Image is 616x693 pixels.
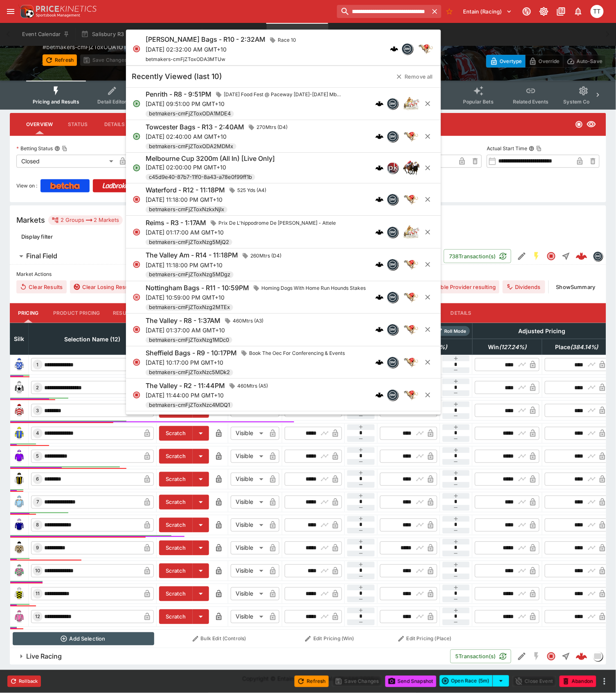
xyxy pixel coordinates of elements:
span: 7 [35,499,40,505]
button: Clear Results [16,280,67,293]
img: Betcha [50,183,80,189]
span: 5 [35,454,41,459]
button: ShowSummary [552,280,600,293]
svg: Closed [133,228,141,236]
button: Send Snapshot [385,676,436,687]
span: c45d9e40-87b7-11f0-8a43-a78e0f99ff1b [146,173,255,181]
span: betmakers-cmFjZToxNzg5MDgz [146,271,234,279]
button: Resulting [106,303,147,323]
p: Overtype [500,57,522,65]
button: Refresh [295,676,329,687]
button: Tala Taufale [588,2,606,20]
img: logo-cerberus.svg [375,326,384,334]
div: betmakers [387,357,398,368]
img: betmakers.png [387,292,398,302]
div: Visible [231,427,266,440]
img: logo-cerberus.svg [375,195,384,203]
img: Sportsbook Management [36,14,80,17]
img: logo-cerberus.svg [390,45,398,53]
img: harness_racing.png [403,224,420,240]
button: Disable Provider resulting [418,280,499,293]
img: betmakers.png [387,325,398,335]
button: Display filter [16,230,58,243]
span: 11 [34,591,41,597]
div: cerberus [375,326,384,334]
button: Scratch [159,472,193,487]
p: Actual Start Time [487,145,527,152]
span: Homing Dogs With Home Run Hounds Stakes [258,284,369,293]
button: Straight [559,649,573,664]
th: Adjusted Pricing [472,323,612,339]
div: betmakers [402,43,413,55]
span: betmakers-cmFjZToxNzc4MDQ1 [146,401,233,409]
button: Straight [559,249,573,264]
img: greyhound_racing.png [403,128,420,144]
img: horse_racing.png [403,160,420,176]
button: Closed [544,249,559,264]
span: System Controls [564,99,604,105]
span: 525 Yds (A4) [234,187,270,195]
img: greyhound_racing.png [418,41,434,57]
div: betmakers [387,98,398,109]
div: 2 Groups 2 Markets [52,215,119,225]
h5: Markets [16,215,45,225]
img: betmakers.png [387,194,398,205]
img: runner 7 [13,496,26,509]
svg: Open [133,164,141,172]
label: View on : [16,179,37,192]
svg: Open [133,99,141,108]
div: cerberus [375,358,384,366]
div: cerberus [375,99,384,108]
button: Scratch [159,541,193,555]
button: Bulk Edit (Controls) [159,632,280,646]
button: Scratch [159,564,193,578]
span: 2 [35,385,41,391]
span: betmakers-cmFjZToxNzg2MTEx [146,303,233,312]
img: pricekinetics.png [387,163,398,173]
button: Clear Losing Results [70,280,138,293]
button: Overview [20,115,59,134]
div: c6242aa1-7192-4c16-a51f-af732039e13e [576,251,587,262]
th: Silk [10,323,29,354]
div: betmakers [387,226,398,238]
p: [DATE] 01:37:00 AM GMT+10 [146,326,267,334]
svg: Closed [133,391,141,399]
p: [DATE] 10:59:00 PM GMT+10 [146,293,369,302]
div: betmakers [387,259,398,271]
button: open drawer [3,4,18,19]
div: Closed [16,155,116,168]
span: betmakers-cmFjZToxODA3MTUw [146,56,225,62]
button: more [600,677,609,686]
span: Place(384.14%) [546,342,607,352]
a: c6242aa1-7192-4c16-a51f-af732039e13e [573,248,590,264]
div: pricekinetics [387,162,398,174]
span: 4 [35,431,41,436]
img: runner 3 [13,404,26,417]
button: Toggle light/dark mode [537,4,551,19]
svg: Abandoned [133,293,141,301]
div: cerberus [375,228,384,236]
div: 7e31fd70-4490-40b8-9c41-af24c34169f0 [576,651,587,662]
p: [DATE] 11:44:00 PM GMT+10 [146,391,271,400]
button: select merge strategy [493,675,509,687]
span: betmakers-cmFjZToxNzg1MDc0 [146,336,232,344]
button: Documentation [554,4,569,19]
label: Market Actions [16,268,600,280]
img: greyhound_racing.png [403,354,420,370]
button: Connected to PK [519,4,534,19]
button: Edit Pricing (Win) [285,632,375,646]
div: cerberus [375,164,384,172]
svg: Closed [133,261,141,269]
em: ( 300.09 %) [418,342,447,352]
button: Product Pricing [47,303,106,323]
button: Open Race (5m) [440,675,493,687]
span: Win(127.24%) [479,342,535,352]
svg: Closed [133,326,141,334]
button: Event Calendar [17,23,74,46]
h6: Sheffield Bags - R9 - 10:17PM [146,349,237,358]
span: 260Mtrs (D4) [247,252,285,260]
h5: Recently Viewed (last 10) [132,72,222,81]
h6: Nottingham Bags - R11 - 10:59PM [146,284,249,292]
svg: Closed [546,251,556,261]
span: Race 10 [274,36,299,44]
